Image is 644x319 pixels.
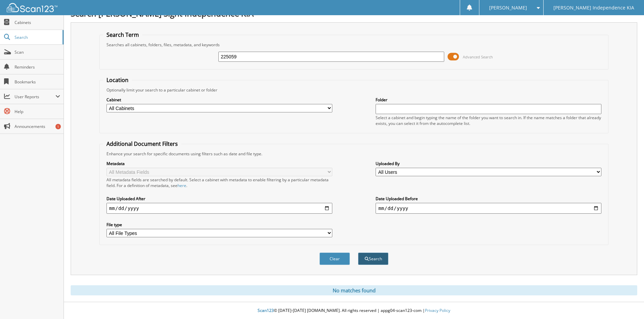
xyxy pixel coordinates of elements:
label: Cabinet [106,97,332,103]
legend: Additional Document Filters [103,140,181,148]
label: Metadata [106,161,332,166]
div: © [DATE]-[DATE] [DOMAIN_NAME]. All rights reserved | appg04-scan123-com | [64,302,644,319]
span: User Reports [15,94,55,100]
label: Date Uploaded After [106,196,332,202]
label: Date Uploaded Before [376,196,601,202]
span: Advanced Search [463,54,493,59]
iframe: Chat Widget [610,287,644,319]
div: No matches found [71,285,637,295]
div: Optionally limit your search to a particular cabinet or folder [103,87,605,93]
span: Announcements [15,124,60,129]
span: Search [15,34,59,40]
button: Clear [319,252,350,265]
span: Cabinets [15,20,60,25]
a: here [177,183,186,188]
input: start [106,203,332,214]
button: Search [358,252,388,265]
img: scan123-logo-white.svg [7,3,57,12]
div: Enhance your search for specific documents using filters such as date and file type. [103,151,605,157]
span: Scan [15,49,60,55]
span: Reminders [15,64,60,70]
label: Folder [376,97,601,103]
label: Uploaded By [376,161,601,166]
legend: Location [103,76,132,84]
div: Searches all cabinets, folders, files, metadata, and keywords [103,42,605,48]
div: Select a cabinet and begin typing the name of the folder you want to search in. If the name match... [376,115,601,126]
label: File type [106,222,332,228]
span: [PERSON_NAME] Independence KIA [553,6,634,10]
span: Help [15,109,60,114]
a: Privacy Policy [425,308,450,313]
span: Scan123 [258,308,274,313]
legend: Search Term [103,31,142,38]
span: Bookmarks [15,79,60,85]
input: end [376,203,601,214]
span: [PERSON_NAME] [489,6,527,10]
div: All metadata fields are searched by default. Select a cabinet with metadata to enable filtering b... [106,177,332,188]
div: 1 [55,124,61,129]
